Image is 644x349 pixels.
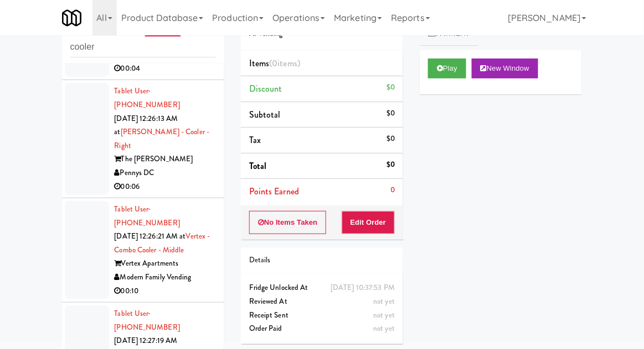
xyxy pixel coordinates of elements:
[390,183,395,197] div: 0
[373,310,395,320] span: not yet
[115,126,210,151] a: [PERSON_NAME] - Cooler - Right
[428,59,466,78] button: Play
[115,204,180,228] a: Tablet User· [PHONE_NUMBER]
[115,231,210,255] a: Vertex - Combo Cooler - Middle
[331,281,395,295] div: [DATE] 10:37:53 PM
[115,308,180,332] a: Tablet User· [PHONE_NUMBER]
[115,152,216,166] div: The [PERSON_NAME]
[115,257,216,271] div: Vertex Apartments
[249,309,395,322] div: Receipt Sent
[249,211,327,234] button: No Items Taken
[249,160,267,172] span: Total
[269,57,300,70] span: (0 )
[249,57,300,70] span: Items
[249,108,281,121] span: Subtotal
[115,86,180,110] a: Tablet User· [PHONE_NUMBER]
[373,323,395,334] span: not yet
[387,81,395,94] div: $0
[387,158,395,172] div: $0
[342,211,395,234] button: Edit Order
[115,284,216,298] div: 00:10
[115,113,178,138] span: [DATE] 12:26:13 AM at
[115,271,216,284] div: Modern Family Vending
[115,204,180,228] span: · [PHONE_NUMBER]
[249,281,395,295] div: Fridge Unlocked At
[115,86,180,110] span: · [PHONE_NUMBER]
[249,253,395,267] div: Details
[115,308,180,332] span: · [PHONE_NUMBER]
[115,166,216,180] div: Pennys DC
[249,134,261,146] span: Tax
[62,8,81,28] img: Micromart
[115,62,216,76] div: 00:04
[278,57,298,70] ng-pluralize: items
[387,107,395,120] div: $0
[115,180,216,194] div: 00:06
[249,82,282,95] span: Discount
[249,30,395,38] h5: AI Vending
[62,198,224,303] li: Tablet User· [PHONE_NUMBER][DATE] 12:26:21 AM atVertex - Combo Cooler - MiddleVertex ApartmentsMo...
[249,295,395,309] div: Reviewed At
[373,296,395,306] span: not yet
[472,59,538,78] button: New Window
[70,37,216,57] input: Search vision orders
[249,322,395,336] div: Order Paid
[62,80,224,198] li: Tablet User· [PHONE_NUMBER][DATE] 12:26:13 AM at[PERSON_NAME] - Cooler - RightThe [PERSON_NAME]Pe...
[249,185,299,198] span: Points Earned
[387,132,395,146] div: $0
[115,231,186,241] span: [DATE] 12:26:21 AM at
